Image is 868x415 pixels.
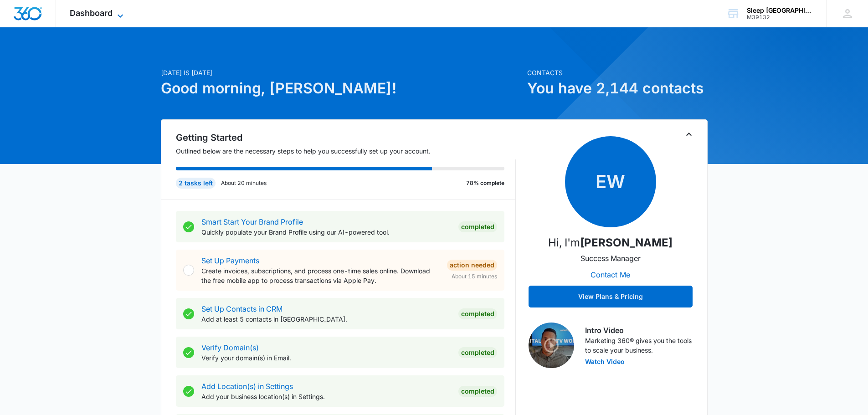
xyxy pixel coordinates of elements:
p: Outlined below are the necessary steps to help you successfully set up your account. [176,146,516,156]
img: Intro Video [529,323,574,368]
div: 2 tasks left [176,178,216,189]
span: Dashboard [70,8,113,18]
div: account id [747,14,813,20]
p: Verify your domain(s) in Email. [201,353,451,363]
p: Quickly populate your Brand Profile using our AI-powered tool. [201,227,451,237]
h3: Intro Video [585,325,693,336]
div: Completed [458,308,497,319]
span: EW [565,136,656,227]
a: Set Up Payments [201,256,259,265]
p: Add at least 5 contacts in [GEOGRAPHIC_DATA]. [201,314,451,324]
p: About 20 minutes [221,179,267,187]
button: View Plans & Pricing [529,286,693,307]
p: Hi, I'm [548,235,673,251]
div: Completed [458,386,497,397]
div: Action Needed [447,260,497,271]
div: Completed [458,347,497,358]
p: 78% complete [466,179,504,187]
p: [DATE] is [DATE] [161,68,522,77]
p: Contacts [527,68,708,77]
a: Smart Start Your Brand Profile [201,217,303,226]
h1: Good morning, [PERSON_NAME]! [161,77,522,99]
p: Success Manager [580,253,641,264]
div: Completed [458,221,497,232]
p: Marketing 360® gives you the tools to scale your business. [585,336,693,355]
div: account name [747,7,813,14]
p: Create invoices, subscriptions, and process one-time sales online. Download the free mobile app t... [201,266,440,285]
button: Watch Video [585,359,625,365]
button: Toggle Collapse [683,129,694,140]
a: Set Up Contacts in CRM [201,304,282,313]
p: Add your business location(s) in Settings. [201,392,451,401]
a: Add Location(s) in Settings [201,382,293,391]
button: Contact Me [581,264,639,286]
h1: You have 2,144 contacts [527,77,708,99]
a: Verify Domain(s) [201,343,259,352]
h2: Getting Started [176,131,516,144]
strong: [PERSON_NAME] [580,236,673,249]
span: About 15 minutes [452,272,497,281]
